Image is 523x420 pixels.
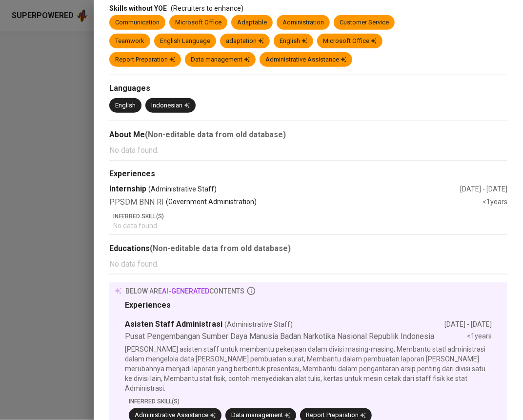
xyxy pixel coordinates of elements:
p: Inferred Skill(s) [129,398,492,406]
div: Asisten Staff Administrasi [125,319,444,330]
div: Pusat Pengembangan Sumber Daya Manusia Badan Narkotika Nasional Republik Indonesia [125,332,467,343]
div: Adaptable [237,18,267,27]
div: Languages [109,83,507,94]
div: adaptation [226,37,264,46]
div: Communication [115,18,160,27]
div: Administrative Assistance [265,55,346,64]
div: Indonesian [151,101,190,110]
div: [DATE] - [DATE] [444,319,492,329]
p: [PERSON_NAME] asisten staff untuk membantu pekerjaan dalam divisi masing-masing, Membantu statl a... [125,345,492,394]
b: (Non-editable data from old database) [150,244,291,253]
div: English [115,101,136,110]
div: Experiences [109,168,507,180]
p: below are contents [125,286,244,296]
div: Microsoft Office [175,18,221,27]
div: English [280,37,307,46]
p: No data found. [109,145,507,156]
div: Teamwork [115,37,144,46]
div: Educations [109,243,507,254]
div: PPSDM BNN RI [109,197,483,208]
p: No data found. [113,221,507,231]
span: (Recruiters to enhance) [171,4,243,12]
div: <1 years [483,197,507,208]
p: (Government Administration) [166,197,257,208]
div: Microsoft Office [323,37,377,46]
span: (Administrative Staff) [148,184,217,194]
div: Internship [109,184,460,195]
span: Skills without YOE [109,4,167,12]
div: Data management [191,55,250,64]
div: About Me [109,129,507,141]
p: No data found. [109,258,507,270]
span: (Administrative Staff) [224,319,293,329]
div: Customer Service [340,18,389,27]
div: <1 years [467,332,492,343]
div: Experiences [125,300,492,311]
p: Inferred Skill(s) [113,212,507,221]
div: Report Preparation [115,55,175,64]
div: Administration [282,18,324,27]
div: [DATE] - [DATE] [460,184,507,194]
div: English Language [160,37,210,46]
span: AI-generated [162,287,209,295]
b: (Non-editable data from old database) [145,130,286,139]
